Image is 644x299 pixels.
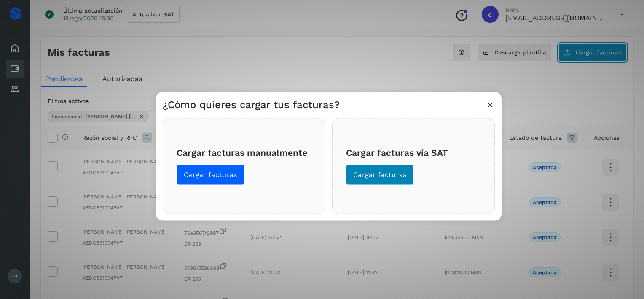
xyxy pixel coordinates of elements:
[184,170,237,179] span: Cargar facturas
[346,165,414,185] button: Cargar facturas
[163,99,340,111] h3: ¿Cómo quieres cargar tus facturas?
[353,170,407,179] span: Cargar facturas
[177,165,244,185] button: Cargar facturas
[346,147,481,158] h3: Cargar facturas vía SAT
[177,147,311,158] h3: Cargar facturas manualmente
